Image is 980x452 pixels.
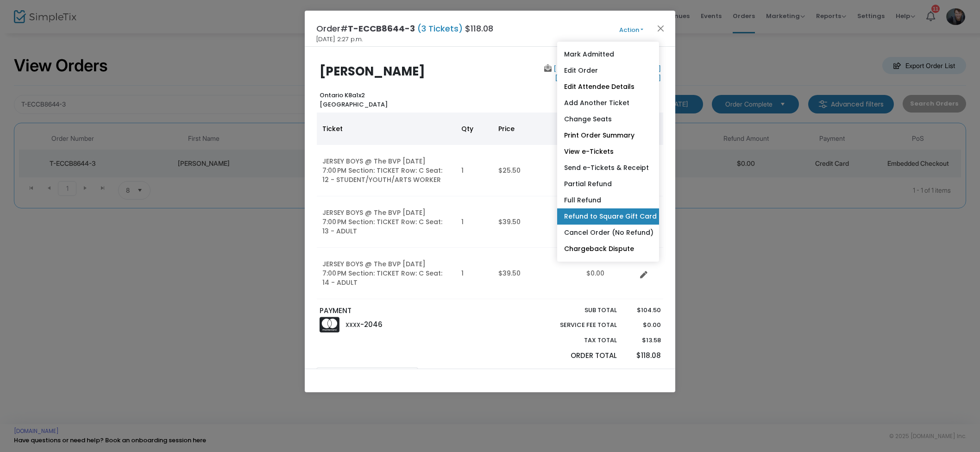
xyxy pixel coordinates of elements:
[320,306,486,316] p: PAYMENT
[456,145,493,196] td: 1
[557,160,659,176] a: Send e-Tickets & Receipt
[557,46,659,63] a: Mark Admitted
[493,196,581,248] td: $39.50
[360,320,383,329] span: -2046
[538,336,617,345] p: Tax Total
[316,22,493,35] h4: Order# $118.08
[456,248,493,299] td: 1
[557,127,659,144] a: Print Order Summary
[626,336,660,345] p: $13.58
[456,196,493,248] td: 1
[493,145,581,196] td: $25.50
[626,351,660,361] p: $118.08
[538,306,617,315] p: Sub total
[557,95,659,111] a: Add Another Ticket
[493,113,581,145] th: Price
[557,192,659,208] a: Full Refund
[317,113,456,145] th: Ticket
[626,306,660,315] p: $104.50
[493,248,581,299] td: $39.50
[626,320,660,330] p: $0.00
[557,176,659,192] a: Partial Refund
[316,35,363,44] span: [DATE] 2:27 p.m.
[557,144,659,160] a: View e-Tickets
[320,63,425,80] b: [PERSON_NAME]
[456,113,493,145] th: Qty
[557,208,659,225] a: Refund to Square Gift Card
[317,145,456,196] td: JERSEY BOYS @ The BVP [DATE] 7:00 PM Section: TICKET Row: C Seat: 12 - STUDENT/YOUTH/ARTS WORKER
[320,91,388,109] b: Ontario K8a1x2 [GEOGRAPHIC_DATA]
[557,241,659,257] a: Chargeback Dispute
[538,320,617,330] p: Service Fee Total
[317,196,456,248] td: JERSEY BOYS @ The BVP [DATE] 7:00 PM Section: TICKET Row: C Seat: 13 - ADULT
[415,23,465,34] span: (3 Tickets)
[603,25,659,35] button: Action
[421,367,522,387] a: Transaction Details
[348,23,415,34] span: T-ECCB8644-3
[557,79,659,95] a: Edit Attendee Details
[557,225,659,241] a: Cancel Order (No Refund)
[346,321,360,329] span: XXXX
[538,351,617,361] p: Order Total
[655,22,667,34] button: Close
[557,63,659,79] a: Edit Order
[581,248,636,299] td: $0.00
[316,367,418,387] a: Order Notes
[317,113,663,299] div: Data table
[557,111,659,127] a: Change Seats
[317,248,456,299] td: JERSEY BOYS @ The BVP [DATE] 7:00 PM Section: TICKET Row: C Seat: 14 - ADULT
[525,367,627,387] a: Admission Details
